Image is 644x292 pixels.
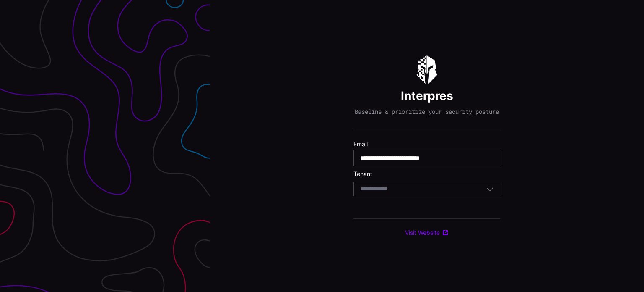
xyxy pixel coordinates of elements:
p: Baseline & prioritize your security posture [355,108,499,116]
a: Visit Website [405,229,449,237]
button: Toggle options menu [486,185,493,193]
label: Tenant [353,170,500,178]
label: Email [353,140,500,148]
h1: Interpres [401,88,453,103]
